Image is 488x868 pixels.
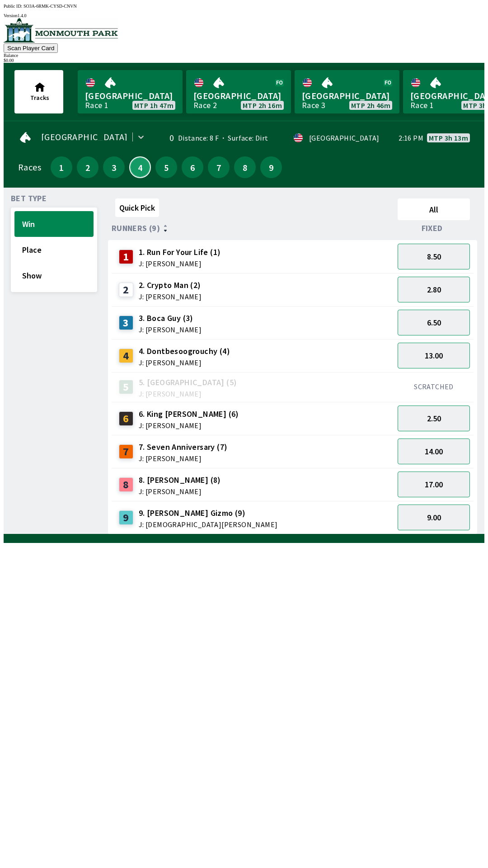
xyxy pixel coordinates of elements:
[139,279,202,291] span: 2. Crypto Man (2)
[425,350,443,361] span: 13.00
[119,477,133,492] div: 8
[85,90,175,102] span: [GEOGRAPHIC_DATA]
[399,134,423,142] span: 2:16 PM
[398,343,470,368] button: 13.00
[112,224,394,233] div: Runners (9)
[410,102,434,109] div: Race 1
[186,70,291,113] a: [GEOGRAPHIC_DATA]Race 2MTP 2h 16m
[309,134,380,142] div: [GEOGRAPHIC_DATA]
[295,70,399,113] a: [GEOGRAPHIC_DATA]Race 3MTP 2h 46m
[4,18,118,42] img: venue logo
[398,310,470,335] button: 6.50
[260,156,282,178] button: 9
[4,43,58,53] button: Scan Player Card
[4,4,484,9] div: Public ID:
[139,246,221,258] span: 1. Run For Your Life (1)
[193,90,284,102] span: [GEOGRAPHIC_DATA]
[85,102,108,109] div: Race 1
[427,413,441,424] span: 2.50
[394,224,474,233] div: Fixed
[105,164,122,170] span: 3
[139,260,221,267] span: J: [PERSON_NAME]
[422,225,443,232] span: Fixed
[30,94,49,102] span: Tracks
[119,380,133,394] div: 5
[184,164,201,170] span: 6
[119,510,133,525] div: 9
[398,382,470,391] div: SCRATCHED
[22,270,86,281] span: Show
[263,164,280,170] span: 9
[14,263,94,288] button: Show
[139,441,228,453] span: 7. Seven Anniversary (7)
[119,411,133,426] div: 6
[119,316,133,330] div: 3
[427,317,441,328] span: 6.50
[236,164,253,170] span: 8
[219,133,268,142] span: Surface: Dirt
[139,521,278,528] span: J: [DEMOGRAPHIC_DATA][PERSON_NAME]
[139,359,230,366] span: J: [PERSON_NAME]
[427,284,441,295] span: 2.80
[398,505,470,530] button: 9.00
[4,58,484,63] div: $ 0.00
[14,70,63,113] button: Tracks
[398,244,470,269] button: 8.50
[119,349,133,363] div: 4
[14,211,94,237] button: Win
[78,70,183,113] a: [GEOGRAPHIC_DATA]Race 1MTP 1h 47m
[119,444,133,459] div: 7
[139,507,278,519] span: 9. [PERSON_NAME] Gizmo (9)
[210,164,227,170] span: 7
[178,133,219,142] span: Distance: 8 F
[22,219,86,229] span: Win
[234,156,256,178] button: 8
[18,164,41,171] div: Races
[139,390,237,397] span: J: [PERSON_NAME]
[139,326,202,333] span: J: [PERSON_NAME]
[4,53,484,58] div: Balance
[208,156,230,178] button: 7
[77,156,99,178] button: 2
[53,164,70,170] span: 1
[139,488,221,495] span: J: [PERSON_NAME]
[182,156,203,178] button: 6
[14,237,94,263] button: Place
[119,203,155,213] span: Quick Pick
[129,156,151,178] button: 4
[134,102,174,109] span: MTP 1h 47m
[427,512,441,523] span: 9.00
[103,156,125,178] button: 3
[79,164,96,170] span: 2
[398,472,470,497] button: 17.00
[398,277,470,302] button: 2.80
[398,406,470,431] button: 2.50
[119,250,133,264] div: 1
[139,345,230,357] span: 4. Dontbesoogrouchy (4)
[139,293,202,300] span: J: [PERSON_NAME]
[302,102,325,109] div: Race 3
[193,102,217,109] div: Race 2
[112,225,160,232] span: Runners (9)
[425,446,443,457] span: 14.00
[351,102,390,109] span: MTP 2h 46m
[425,479,443,490] span: 17.00
[139,422,239,429] span: J: [PERSON_NAME]
[158,164,175,170] span: 5
[398,439,470,464] button: 14.00
[23,4,77,9] span: SO3A-6RMK-CYSD-CNVN
[4,13,484,18] div: Version 1.4.0
[115,198,159,217] button: Quick Pick
[429,134,468,142] span: MTP 3h 13m
[119,283,133,297] div: 2
[427,251,441,262] span: 8.50
[139,377,237,388] span: 5. [GEOGRAPHIC_DATA] (5)
[243,102,282,109] span: MTP 2h 16m
[402,204,466,215] span: All
[139,312,202,324] span: 3. Boca Guy (3)
[51,156,72,178] button: 1
[398,198,470,220] button: All
[139,455,228,462] span: J: [PERSON_NAME]
[139,408,239,420] span: 6. King [PERSON_NAME] (6)
[139,474,221,486] span: 8. [PERSON_NAME] (8)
